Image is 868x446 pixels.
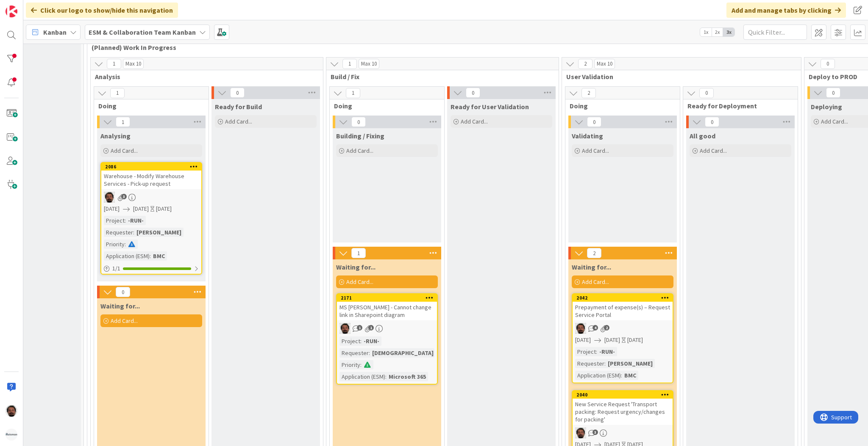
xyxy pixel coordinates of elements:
span: Deploying [811,102,842,111]
span: 0 [826,88,840,98]
div: New Service Request 'Transport packing: Request urgency/changes for packing' [573,399,673,425]
span: 0 [699,88,714,98]
span: Add Card... [582,147,609,154]
span: 0 [116,287,130,297]
div: [PERSON_NAME] [134,228,184,237]
span: : [133,228,134,237]
span: Waiting for... [100,302,140,310]
div: 2086 [101,163,201,171]
div: Click our logo to show/hide this navigation [26,3,178,18]
span: 1 / 1 [112,264,120,273]
span: Validating [572,132,603,140]
span: 2 [581,88,596,98]
span: : [125,240,126,249]
div: Prepayment of expense(s) – Request Service Portal [573,302,673,320]
div: -RUN- [597,347,617,356]
span: [DATE] [104,204,120,213]
div: Application (ESM) [104,251,150,261]
span: : [621,371,622,380]
span: 1 [110,88,125,98]
img: AC [104,192,115,203]
span: 1 [357,325,362,330]
span: : [385,372,387,381]
img: Visit kanbanzone.com [6,6,17,17]
span: 1 [368,325,374,330]
div: 2042 [576,295,673,301]
div: -RUN- [126,216,146,225]
b: ESM & Collaboration Team Kanban [89,28,196,36]
span: : [360,360,362,369]
div: AC [101,192,201,203]
div: Warehouse - Modify Warehouse Services - Pick-up request [101,171,201,189]
div: Requester [339,348,369,358]
span: Add Card... [346,147,373,154]
img: AC [575,323,586,334]
span: [DATE] [604,336,620,344]
div: Priority [339,360,360,369]
span: 1x [700,28,712,36]
span: 0 [821,59,835,69]
div: Application (ESM) [575,371,621,380]
span: Add Card... [582,278,609,286]
div: [PERSON_NAME] [606,359,655,368]
span: Doing [334,102,434,110]
span: 0 [351,117,366,127]
div: [DEMOGRAPHIC_DATA] [370,348,436,358]
span: Ready for Build [215,102,262,111]
div: 2171MS [PERSON_NAME] - Cannot change link in Sharepoint diagram [337,294,437,320]
span: Doing [570,102,669,110]
span: 0 [466,88,480,98]
span: Waiting for... [572,263,611,271]
span: 2 [604,325,609,330]
img: AC [339,323,351,334]
span: Add Card... [346,278,373,286]
span: Building / Fixing [336,132,384,140]
div: 2171 [341,295,437,301]
span: Doing [98,102,198,110]
span: Add Card... [821,118,848,125]
span: Ready for Deployment [687,102,787,110]
span: Add Card... [225,118,252,125]
div: Priority [104,240,125,249]
span: 1 [346,88,360,98]
div: Project [104,216,125,225]
div: 2042Prepayment of expense(s) – Request Service Portal [573,294,673,320]
span: : [150,251,151,261]
div: Requester [104,228,133,237]
div: Application (ESM) [339,372,385,381]
span: User Validation [566,72,790,81]
input: Quick Filter... [743,25,807,40]
span: Add Card... [111,317,138,325]
div: [DATE] [627,336,643,344]
span: Ready for User Validation [451,102,529,111]
div: BMC [151,251,167,261]
div: -RUN- [362,336,381,346]
div: AC [573,427,673,438]
span: [DATE] [575,336,591,344]
span: 4 [593,325,598,330]
div: Max 10 [597,62,612,66]
div: 1/1 [101,263,201,274]
span: Kanban [43,27,67,37]
span: Add Card... [700,147,727,154]
div: Project [575,347,596,356]
span: 0 [230,88,245,98]
span: : [360,336,362,346]
div: Add and manage tabs by clicking [726,3,846,18]
span: Analysing [100,132,131,140]
div: Max 10 [361,62,377,66]
span: 1 [116,117,130,127]
div: MS [PERSON_NAME] - Cannot change link in Sharepoint diagram [337,302,437,320]
div: Max 10 [125,62,141,66]
div: 2040 [576,392,673,398]
span: 2 [578,59,593,69]
span: : [596,347,597,356]
span: 1 [351,248,366,258]
span: Waiting for... [336,263,376,271]
div: 2040 [573,391,673,399]
div: AC [337,323,437,334]
img: AC [575,427,586,438]
span: 2x [712,28,723,36]
span: 3x [723,28,734,36]
span: : [369,348,370,358]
